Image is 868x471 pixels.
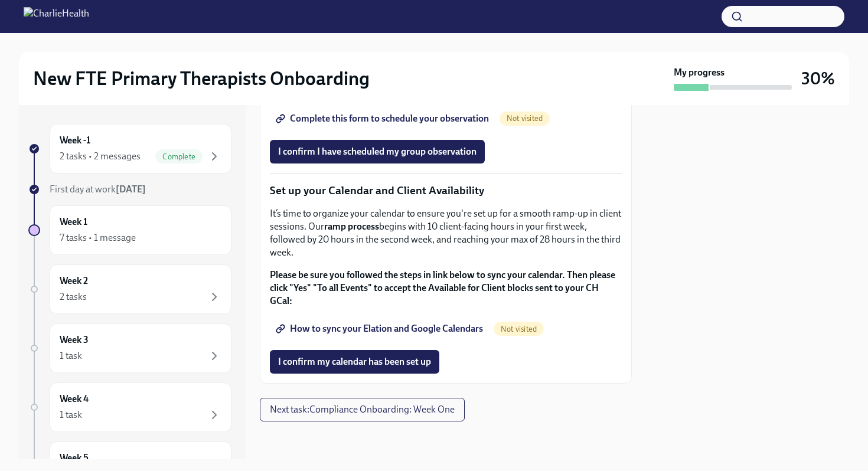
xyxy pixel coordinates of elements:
span: Complete this form to schedule your observation [278,113,489,125]
a: First day at work[DATE] [28,183,231,196]
button: I confirm I have scheduled my group observation [270,140,485,163]
a: Week 22 tasks [28,264,231,314]
span: First day at work [50,184,146,195]
a: Week 17 tasks • 1 message [28,205,231,255]
strong: [DATE] [116,184,146,195]
a: Week 41 task [28,382,231,432]
a: Week -12 tasks • 2 messagesComplete [28,124,231,174]
div: 1 task [60,408,82,421]
h6: Week 2 [60,274,88,287]
div: 7 tasks • 1 message [60,231,136,244]
p: It’s time to organize your calendar to ensure you're set up for a smooth ramp-up in client sessio... [270,207,622,259]
strong: Please be sure you followed the steps in link below to sync your calendar. Then please click "Yes... [270,269,615,306]
span: Not visited [494,325,544,333]
span: Not visited [500,114,550,123]
h6: Week 4 [60,392,89,405]
h3: 30% [801,68,835,89]
h2: New FTE Primary Therapists Onboarding [33,67,370,90]
img: CharlieHealth [24,7,89,26]
span: Next task : Compliance Onboarding: Week One [270,404,455,416]
div: 2 tasks [60,290,87,303]
a: How to sync your Elation and Google Calendars [270,317,491,341]
h6: Week -1 [60,134,90,147]
a: Week 31 task [28,323,231,373]
div: 1 task [60,349,82,362]
span: How to sync your Elation and Google Calendars [278,323,483,335]
div: 2 tasks • 2 messages [60,150,141,163]
span: I confirm I have scheduled my group observation [278,146,477,158]
span: I confirm my calendar has been set up [278,356,431,368]
h6: Week 3 [60,333,89,346]
strong: My progress [674,66,725,79]
span: Complete [155,152,203,161]
a: Complete this form to schedule your observation [270,107,497,130]
p: Set up your Calendar and Client Availability [270,183,622,198]
button: Next task:Compliance Onboarding: Week One [260,398,465,421]
button: I confirm my calendar has been set up [270,350,439,374]
h6: Week 1 [60,215,87,228]
h6: Week 5 [60,452,89,465]
strong: ramp process [324,221,379,232]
